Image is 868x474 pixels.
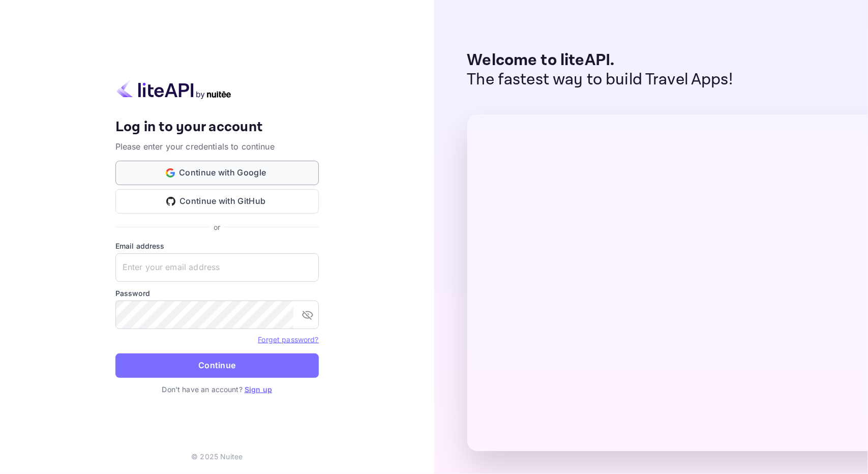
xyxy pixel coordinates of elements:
p: Please enter your credentials to continue [115,140,319,153]
button: Continue with GitHub [115,189,319,214]
button: Continue [115,353,319,378]
a: Forget password? [258,335,318,344]
input: Enter your email address [115,253,319,282]
p: Don't have an account? [115,384,319,395]
h4: Log in to your account [115,118,319,136]
button: toggle password visibility [297,305,318,325]
p: © 2025 Nuitee [191,451,243,462]
p: or [214,222,220,232]
label: Email address [115,241,319,251]
img: liteapi [115,79,232,99]
label: Password [115,288,319,299]
a: Sign up [245,385,272,394]
button: Continue with Google [115,161,319,185]
a: Forget password? [258,334,318,344]
p: Welcome to liteAPI. [467,51,733,70]
p: The fastest way to build Travel Apps! [467,70,733,90]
